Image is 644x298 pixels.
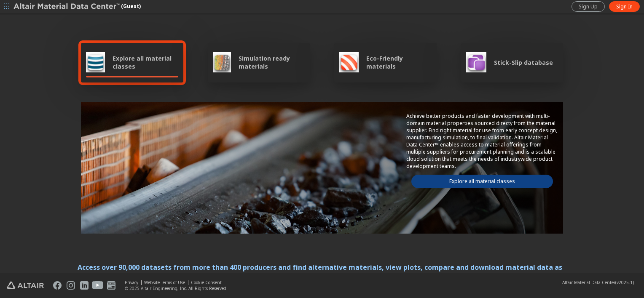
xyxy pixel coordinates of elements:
[13,3,121,11] img: Altair Material Data Center
[406,112,558,170] p: Achieve better products and faster development with multi-domain material properties sourced dire...
[7,282,44,289] img: Altair Engineering
[125,279,138,285] a: Privacy
[78,262,566,282] div: Access over 90,000 datasets from more than 400 producers and find alternative materials, view plo...
[411,175,553,188] a: Explore all material classes
[616,3,633,10] span: Sign In
[609,1,640,12] a: Sign In
[579,3,598,10] span: Sign Up
[213,52,231,72] img: Simulation ready materials
[125,285,228,291] div: © 2025 Altair Engineering, Inc. All Rights Reserved.
[113,54,178,70] span: Explore all material classes
[191,279,222,285] a: Cookie Consent
[494,59,553,67] span: Stick-Slip database
[562,279,634,285] div: (v2025.1)
[572,1,605,12] a: Sign Up
[366,54,431,70] span: Eco-Friendly materials
[13,3,141,11] div: (Guest)
[239,54,305,70] span: Simulation ready materials
[466,52,486,72] img: Stick-Slip database
[86,52,105,72] img: Explore all material classes
[144,279,185,285] a: Website Terms of Use
[339,52,359,72] img: Eco-Friendly materials
[562,279,615,285] span: Altair Material Data Center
